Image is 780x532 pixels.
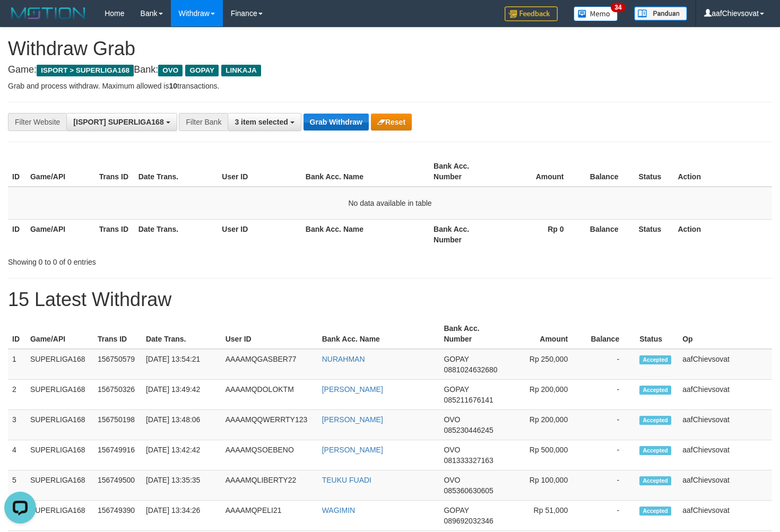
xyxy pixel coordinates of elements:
td: aafChievsovat [678,470,772,501]
td: Rp 51,000 [506,501,584,531]
a: [PERSON_NAME] [322,446,383,454]
td: 156750326 [93,380,142,410]
td: aafChievsovat [678,440,772,470]
td: - [584,410,635,440]
th: User ID [218,219,301,249]
th: Bank Acc. Number [429,219,498,249]
span: Copy 085211676141 to clipboard [444,396,493,404]
th: Date Trans. [134,156,218,187]
span: OVO [444,476,460,484]
th: Amount [498,156,580,187]
td: 156749390 [93,501,142,531]
td: - [584,470,635,501]
th: Status [634,156,673,187]
span: ISPORT > SUPERLIGA168 [37,65,134,76]
td: AAAAMQSOEBENO [221,440,318,470]
div: Showing 0 to 0 of 0 entries [8,252,317,267]
th: Date Trans. [142,319,221,349]
p: Grab and process withdraw. Maximum allowed is transactions. [8,81,772,91]
img: MOTION_logo.png [8,5,89,21]
th: Balance [580,156,635,187]
th: Bank Acc. Number [429,156,498,187]
span: GOPAY [444,355,469,363]
span: Copy 081333327163 to clipboard [444,456,493,465]
span: Copy 089692032346 to clipboard [444,517,493,525]
button: Reset [371,114,412,130]
td: - [584,380,635,410]
button: Grab Withdraw [304,114,369,130]
th: Game/API [26,219,95,249]
th: User ID [221,319,318,349]
span: OVO [444,415,460,424]
td: [DATE] 13:34:26 [142,501,221,531]
th: ID [8,319,26,349]
th: Game/API [26,156,95,187]
div: Filter Bank [179,113,228,131]
th: Bank Acc. Name [318,319,440,349]
span: Accepted [639,507,671,516]
button: Open LiveChat chat widget [4,4,36,36]
td: 156750579 [93,349,142,380]
td: aafChievsovat [678,410,772,440]
th: Trans ID [93,319,142,349]
td: 4 [8,440,26,470]
td: 156750198 [93,410,142,440]
span: 34 [611,3,625,12]
td: SUPERLIGA168 [26,501,93,531]
td: - [584,349,635,380]
th: Rp 0 [498,219,580,249]
th: Status [635,319,678,349]
a: WAGIMIN [322,506,355,514]
td: AAAAMQLIBERTY22 [221,470,318,501]
td: 1 [8,349,26,380]
strong: 10 [169,82,177,90]
img: panduan.png [634,6,687,21]
th: ID [8,156,26,187]
td: 156749500 [93,470,142,501]
span: Accepted [639,476,671,485]
th: Bank Acc. Name [301,156,429,187]
td: SUPERLIGA168 [26,349,93,380]
span: OVO [444,446,460,454]
th: User ID [218,156,301,187]
span: [ISPORT] SUPERLIGA168 [73,118,163,126]
h1: 15 Latest Withdraw [8,289,772,310]
td: No data available in table [8,187,772,220]
td: AAAAMQQWERRTY123 [221,410,318,440]
td: SUPERLIGA168 [26,380,93,410]
span: LINKAJA [221,65,261,76]
span: 3 item selected [235,118,288,126]
th: Action [673,156,772,187]
th: Trans ID [95,219,134,249]
span: GOPAY [444,506,469,514]
th: Amount [506,319,584,349]
div: Filter Website [8,113,66,131]
td: - [584,440,635,470]
span: GOPAY [185,65,219,76]
td: [DATE] 13:54:21 [142,349,221,380]
span: Accepted [639,355,671,364]
td: SUPERLIGA168 [26,410,93,440]
h1: Withdraw Grab [8,38,772,59]
a: TEUKU FUADI [322,476,371,484]
td: AAAAMQPELI21 [221,501,318,531]
td: aafChievsovat [678,380,772,410]
td: Rp 100,000 [506,470,584,501]
td: AAAAMQDOLOKTM [221,380,318,410]
td: 156749916 [93,440,142,470]
td: - [584,501,635,531]
th: Bank Acc. Number [439,319,506,349]
img: Button%20Memo.svg [574,6,618,21]
span: Copy 085360630605 to clipboard [444,486,493,495]
td: Rp 200,000 [506,410,584,440]
td: [DATE] 13:35:35 [142,470,221,501]
th: Action [673,219,772,249]
span: GOPAY [444,385,469,394]
button: [ISPORT] SUPERLIGA168 [66,113,177,131]
td: 5 [8,470,26,501]
span: Copy 085230446245 to clipboard [444,426,493,434]
td: Rp 200,000 [506,380,584,410]
td: SUPERLIGA168 [26,440,93,470]
span: Copy 0881024632680 to clipboard [444,365,497,374]
th: Bank Acc. Name [301,219,429,249]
